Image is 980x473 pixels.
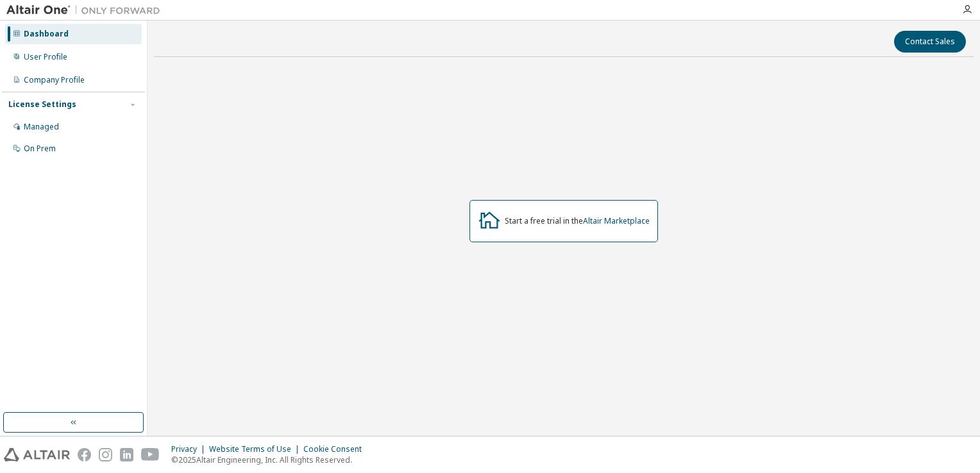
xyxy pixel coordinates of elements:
[78,448,91,461] img: facebook.svg
[505,216,650,226] div: Start a free trial in the
[141,448,160,461] img: youtube.svg
[8,99,76,110] div: License Settings
[24,29,69,39] div: Dashboard
[24,144,56,154] div: On Prem
[24,52,67,62] div: User Profile
[209,444,303,454] div: Website Terms of Use
[303,444,369,454] div: Cookie Consent
[6,4,167,17] img: Altair One
[24,122,59,132] div: Managed
[583,215,650,226] a: Altair Marketplace
[4,448,70,461] img: altair_logo.svg
[99,448,112,461] img: instagram.svg
[120,448,133,461] img: linkedin.svg
[171,444,209,454] div: Privacy
[894,31,966,53] button: Contact Sales
[24,75,85,85] div: Company Profile
[171,454,369,465] p: © 2025 Altair Engineering, Inc. All Rights Reserved.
